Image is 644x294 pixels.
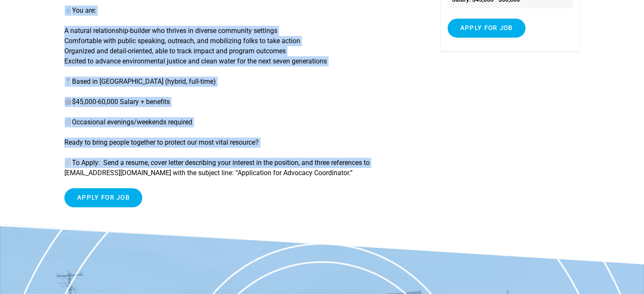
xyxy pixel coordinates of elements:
[64,117,415,127] p: Occasional evenings/weekends required
[64,26,415,66] p: A natural relationship-builder who thrives in diverse community settings Comfortable with public ...
[65,98,72,105] img: 💼
[65,159,72,166] img: 👉
[64,137,415,148] p: Ready to bring people together to protect our most vital resource?
[65,118,72,125] img: 🕒
[65,78,72,85] img: 📍
[64,158,415,178] p: To Apply: Send a resume, cover letter describing your interest in the position, and three referen...
[65,7,72,14] img: 💧
[64,77,415,87] p: Based in [GEOGRAPHIC_DATA] (hybrid, full-time)
[64,5,415,16] p: You are:
[448,19,525,38] input: Apply for job
[64,97,415,107] p: $45,000-60,000 Salary + benefits
[64,188,142,207] input: Apply for job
